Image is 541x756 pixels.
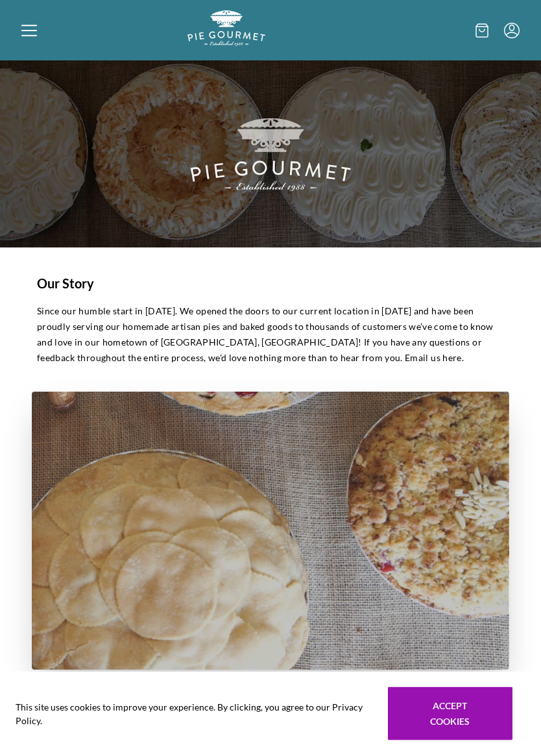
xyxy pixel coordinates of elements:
[388,687,512,740] button: Accept cookies
[37,304,504,366] p: Since our humble start in [DATE]. We opened the doors to our current location in [DATE] and have ...
[16,700,370,727] span: This site uses cookies to improve your experience. By clicking, you agree to our Privacy Policy.
[187,36,265,48] a: Logo
[504,23,520,38] button: Menu
[37,274,504,294] h1: Our Story
[187,10,265,46] img: logo
[32,392,509,670] img: story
